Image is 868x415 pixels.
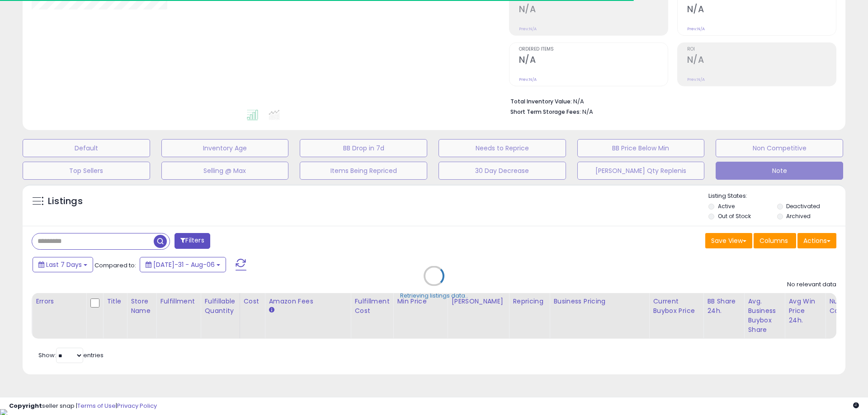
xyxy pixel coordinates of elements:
button: Note [716,162,843,180]
button: Default [23,139,150,157]
button: BB Drop in 7d [300,139,427,157]
button: Items Being Repriced [300,162,427,180]
small: Prev: N/A [519,26,537,32]
small: Prev: N/A [519,77,537,82]
strong: Copyright [9,401,42,410]
b: Total Inventory Value: [510,98,572,105]
a: Terms of Use [77,401,116,410]
button: BB Price Below Min [577,139,705,157]
h2: N/A [687,4,836,16]
button: 30 Day Decrease [439,162,566,180]
small: Prev: N/A [687,26,705,32]
div: seller snap | | [9,402,157,410]
div: Retrieving listings data.. [400,292,468,300]
button: Selling @ Max [161,162,289,180]
button: Needs to Reprice [439,139,566,157]
b: Short Term Storage Fees: [510,108,581,116]
h2: N/A [519,4,668,16]
a: Privacy Policy [117,401,157,410]
span: N/A [582,107,593,116]
button: Inventory Age [161,139,289,157]
span: ROI [687,47,836,52]
button: Top Sellers [23,162,150,180]
span: Ordered Items [519,47,668,52]
h2: N/A [687,55,836,67]
li: N/A [510,95,830,106]
button: Non Competitive [716,139,843,157]
button: [PERSON_NAME] Qty Replenis [577,162,705,180]
small: Prev: N/A [687,77,705,82]
h2: N/A [519,55,668,67]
